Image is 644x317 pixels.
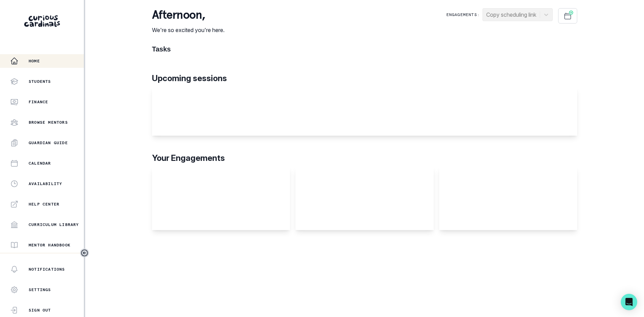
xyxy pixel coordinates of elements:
[558,8,577,24] button: Schedule Sessions
[152,8,225,22] p: afternoon ,
[152,45,577,53] h1: Tasks
[29,242,71,248] p: Mentor Handbook
[446,12,480,17] p: Engagements:
[621,294,637,310] div: Open Intercom Messenger
[152,26,225,34] p: We're so excited you're here.
[29,79,51,84] p: Students
[29,99,48,105] p: Finance
[29,140,68,146] p: Guardian Guide
[80,248,89,257] button: Toggle sidebar
[24,15,60,27] img: Curious Cardinals Logo
[29,120,68,125] p: Browse Mentors
[29,222,79,227] p: Curriculum Library
[29,307,51,313] p: Sign Out
[29,201,59,207] p: Help Center
[152,72,577,85] p: Upcoming sessions
[152,152,577,164] p: Your Engagements
[29,58,40,64] p: Home
[29,267,65,272] p: Notifications
[29,161,51,166] p: Calendar
[29,287,51,292] p: Settings
[29,181,62,186] p: Availability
